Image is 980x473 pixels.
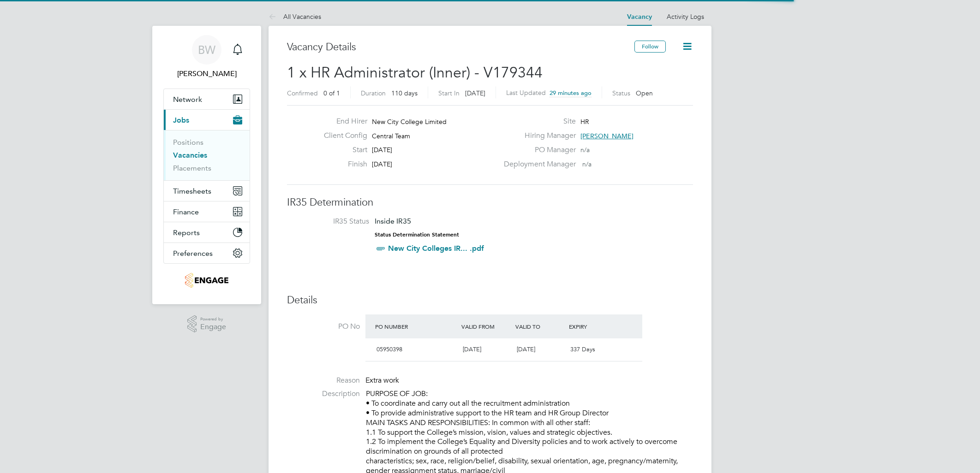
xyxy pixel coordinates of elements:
[164,181,250,201] button: Timesheets
[173,207,199,216] span: Finance
[200,323,226,331] span: Engage
[375,231,459,238] strong: Status Determination Statement
[498,117,576,126] label: Site
[287,376,360,385] label: Reason
[372,146,392,154] span: [DATE]
[570,345,595,353] span: 337 Days
[317,145,367,155] label: Start
[612,89,630,97] label: Status
[498,145,576,155] label: PO Manager
[173,164,211,172] a: Placements
[317,160,367,169] label: Finish
[317,131,367,141] label: Client Config
[317,117,367,126] label: End Hirer
[636,89,653,97] span: Open
[506,89,546,97] label: Last Updated
[287,389,360,399] label: Description
[287,294,693,307] h3: Details
[164,222,250,242] button: Reports
[269,12,321,21] a: All Vacancies
[580,146,590,154] span: n/a
[173,228,200,237] span: Reports
[287,196,693,209] h3: IR35 Determination
[388,244,484,253] a: New City Colleges IR... .pdf
[198,44,215,56] span: BW
[634,41,666,53] button: Follow
[582,160,592,168] span: n/a
[173,187,211,195] span: Timesheets
[163,35,250,79] a: BW[PERSON_NAME]
[173,138,203,147] a: Positions
[365,376,399,385] span: Extra work
[152,26,261,304] nav: Main navigation
[627,13,652,21] a: Vacancy
[173,95,202,104] span: Network
[361,89,386,97] label: Duration
[513,318,567,335] div: Valid To
[498,131,576,141] label: Hiring Manager
[163,68,250,79] span: Barrie Wreford
[498,160,576,169] label: Deployment Manager
[667,12,704,21] a: Activity Logs
[164,89,250,109] button: Network
[580,132,633,140] span: [PERSON_NAME]
[375,217,411,225] span: Inside IR35
[580,118,589,126] span: HR
[164,110,250,130] button: Jobs
[287,41,634,54] h3: Vacancy Details
[323,89,340,97] span: 0 of 1
[372,132,410,140] span: Central Team
[463,345,481,353] span: [DATE]
[391,89,418,97] span: 110 days
[187,315,227,333] a: Powered byEngage
[164,201,250,222] button: Finance
[372,118,447,126] span: New City College Limited
[287,64,543,82] span: 1 x HR Administrator (Inner) - V179344
[185,273,228,288] img: portfoliopayroll-logo-retina.png
[173,151,207,160] a: Vacancies
[173,116,189,124] span: Jobs
[287,89,318,97] label: Confirmed
[459,318,513,335] div: Valid From
[517,345,535,353] span: [DATE]
[376,345,402,353] span: 05950398
[163,273,250,288] a: Go to home page
[567,318,621,335] div: Expiry
[200,315,226,323] span: Powered by
[550,89,592,97] span: 29 minutes ago
[465,89,485,97] span: [DATE]
[373,318,459,335] div: PO Number
[164,243,250,263] button: Preferences
[164,130,250,180] div: Jobs
[438,89,460,97] label: Start In
[173,249,213,258] span: Preferences
[372,160,392,168] span: [DATE]
[287,322,360,331] label: PO No
[296,217,369,226] label: IR35 Status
